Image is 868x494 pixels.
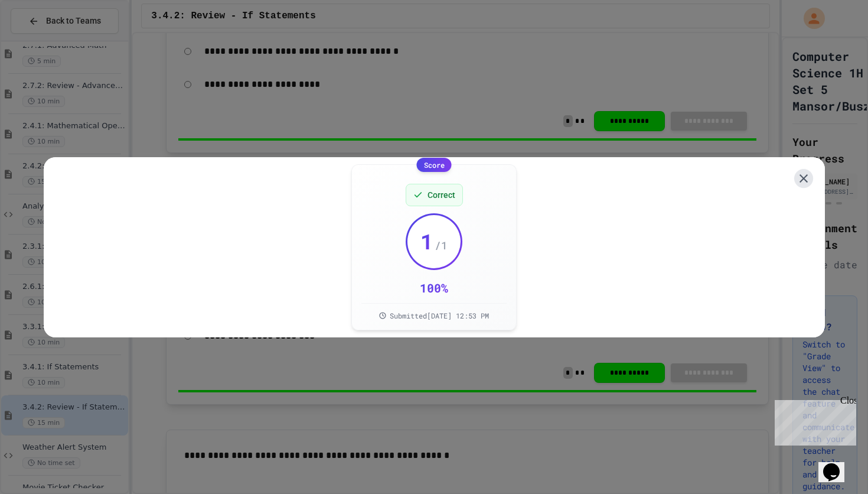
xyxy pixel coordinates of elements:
[420,229,433,253] span: 1
[435,237,448,253] span: / 1
[390,311,489,320] span: Submitted [DATE] 12:53 PM
[770,395,856,446] iframe: chat widget
[428,189,455,201] span: Correct
[420,279,448,296] div: 100 %
[5,5,81,75] div: Chat with us now!Close
[818,447,856,482] iframe: chat widget
[417,158,452,172] div: Score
